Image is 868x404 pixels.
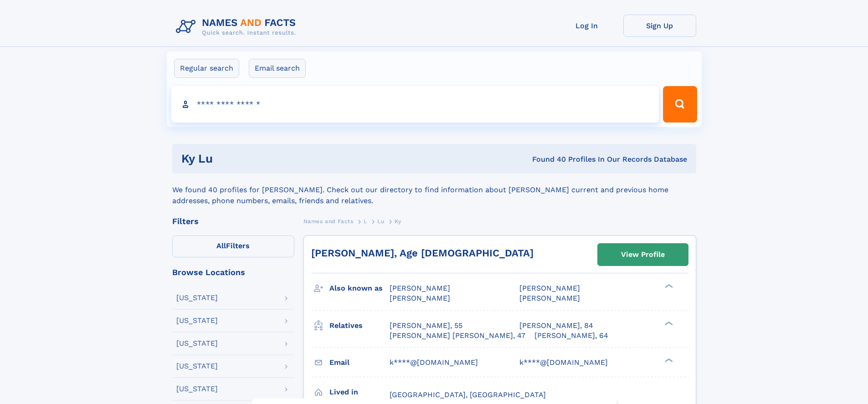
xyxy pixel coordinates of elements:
[176,317,218,324] div: [US_STATE]
[174,59,239,78] label: Regular search
[364,215,367,227] a: L
[172,217,294,225] div: Filters
[303,215,354,227] a: Names and Facts
[519,294,580,302] span: [PERSON_NAME]
[249,59,306,78] label: Email search
[621,244,665,265] div: View Profile
[550,15,623,37] a: Log In
[390,331,525,341] a: [PERSON_NAME] [PERSON_NAME], 47
[329,384,390,400] h3: Lived in
[390,284,450,292] span: [PERSON_NAME]
[377,218,384,225] span: Lu
[176,385,218,393] div: [US_STATE]
[390,321,462,331] a: [PERSON_NAME], 55
[172,174,696,206] div: We found 40 profiles for [PERSON_NAME]. Check out our directory to find information about [PERSON...
[176,340,218,347] div: [US_STATE]
[395,218,401,225] span: Ky
[172,268,294,276] div: Browse Locations
[663,320,673,326] div: ❯
[329,281,390,296] h3: Also known as
[534,331,608,341] a: [PERSON_NAME], 64
[372,154,687,164] div: Found 40 Profiles In Our Records Database
[598,244,688,266] a: View Profile
[663,283,673,289] div: ❯
[519,284,580,292] span: [PERSON_NAME]
[172,235,294,257] label: Filters
[176,363,218,370] div: [US_STATE]
[172,15,303,39] img: Logo Names and Facts
[329,318,390,333] h3: Relatives
[171,86,659,123] input: search input
[329,355,390,370] h3: Email
[623,15,696,37] a: Sign Up
[216,241,226,250] span: All
[390,294,450,302] span: [PERSON_NAME]
[181,153,373,164] h1: ky lu
[176,294,218,302] div: [US_STATE]
[377,215,384,227] a: Lu
[663,357,673,363] div: ❯
[311,247,534,259] a: [PERSON_NAME], Age [DEMOGRAPHIC_DATA]
[663,86,697,123] button: Search Button
[519,321,593,331] a: [PERSON_NAME], 84
[390,390,546,399] span: [GEOGRAPHIC_DATA], [GEOGRAPHIC_DATA]
[364,218,367,225] span: L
